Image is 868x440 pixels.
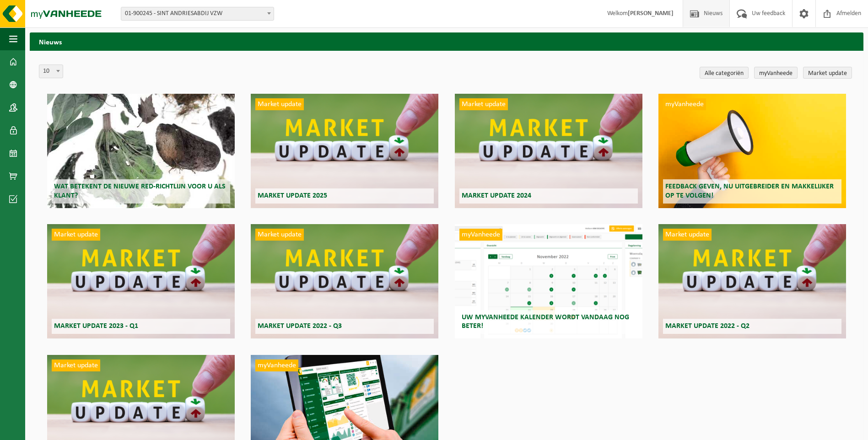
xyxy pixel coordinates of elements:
span: Uw myVanheede kalender wordt vandaag nog beter! [462,314,629,330]
span: Market update [52,229,100,241]
span: Market update 2025 [258,192,327,199]
a: Market update [803,67,852,79]
a: myVanheede [754,67,798,79]
span: myVanheede [255,360,298,371]
span: 01-900245 - SINT ANDRIESABDIJ VZW [121,7,274,20]
span: myVanheede [459,229,502,241]
span: Market update 2023 - Q1 [54,322,138,330]
span: 10 [39,64,63,78]
span: Feedback geven, nu uitgebreider en makkelijker op te volgen! [665,183,834,199]
a: myVanheede Feedback geven, nu uitgebreider en makkelijker op te volgen! [658,94,846,208]
strong: [PERSON_NAME] [628,10,674,17]
a: Market update Market update 2022 - Q3 [251,224,438,338]
span: Market update [52,360,100,371]
span: Wat betekent de nieuwe RED-richtlijn voor u als klant? [54,183,226,199]
span: Market update [459,98,508,110]
a: Market update Market update 2025 [251,94,438,208]
a: Alle categoriën [700,67,749,79]
span: Market update 2022 - Q2 [665,322,749,330]
span: Market update [663,229,712,241]
span: 01-900245 - SINT ANDRIESABDIJ VZW [121,7,274,21]
a: Market update Market update 2024 [455,94,642,208]
a: Market update Market update 2023 - Q1 [47,224,235,338]
span: Market update 2022 - Q3 [258,322,342,330]
a: Market update Market update 2022 - Q2 [658,224,846,338]
span: Market update [255,229,304,241]
span: Market update [255,98,304,110]
span: myVanheede [663,98,706,110]
span: Market update 2024 [462,192,531,199]
a: Wat betekent de nieuwe RED-richtlijn voor u als klant? [47,94,235,208]
span: 10 [39,65,63,78]
h2: Nieuws [30,32,863,50]
a: myVanheede Uw myVanheede kalender wordt vandaag nog beter! [455,224,642,338]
